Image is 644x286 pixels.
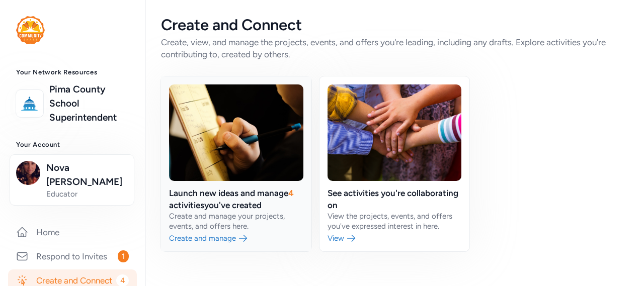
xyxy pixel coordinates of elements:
[8,221,137,243] a: Home
[46,161,128,189] span: Nova [PERSON_NAME]
[16,141,129,149] h3: Your Account
[161,16,628,34] div: Create and Connect
[19,92,41,115] img: logo
[10,154,134,206] button: Nova [PERSON_NAME]Educator
[8,245,137,267] a: Respond to Invites1
[118,250,129,262] span: 1
[16,68,129,76] h3: Your Network Resources
[16,16,45,44] img: logo
[161,36,628,60] div: Create, view, and manage the projects, events, and offers you're leading, including any drafts. E...
[49,82,129,125] a: Pima County School Superintendent
[46,189,128,199] span: Educator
